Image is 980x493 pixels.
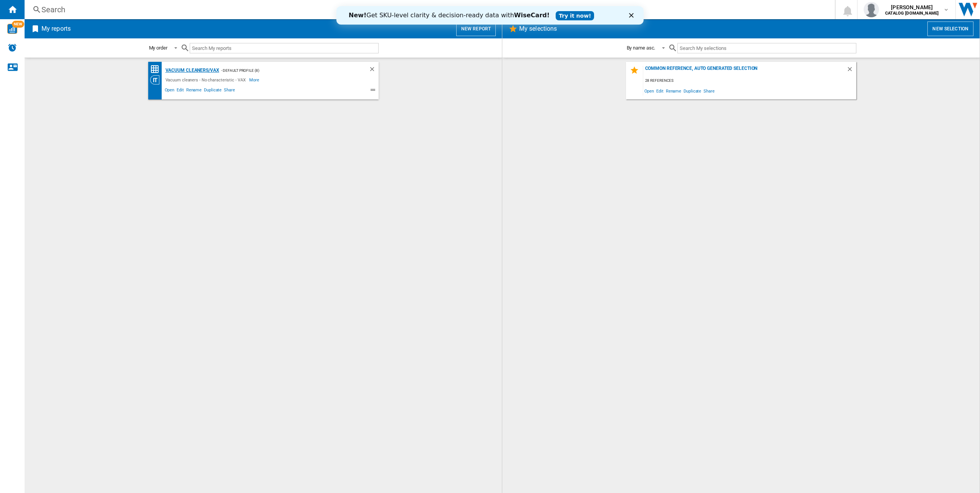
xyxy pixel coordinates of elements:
span: Edit [175,86,185,96]
div: Vacuum cleaners - No characteristic - VAX [164,75,250,84]
span: Edit [655,86,665,96]
div: Search [41,4,815,15]
button: New report [456,22,496,36]
div: My order [149,45,167,51]
div: Vacuum cleaners/VAX [164,66,219,75]
div: 28 references [643,76,856,86]
span: NEW [12,21,24,28]
span: Rename [185,86,203,96]
span: Rename [665,86,682,96]
h2: My reports [40,22,72,36]
input: Search My reports [190,43,379,53]
iframe: Intercom live chat banner [336,6,644,25]
span: Duplicate [203,86,223,96]
img: profile.jpg [864,2,879,17]
div: By name asc. [627,45,656,51]
span: Open [164,86,176,96]
span: [PERSON_NAME] [885,3,939,11]
b: CATALOG [DOMAIN_NAME] [885,11,939,16]
button: New selection [927,22,973,36]
img: alerts-logo.svg [8,43,17,52]
span: Share [223,86,236,96]
div: Delete [846,66,856,76]
img: wise-card.svg [7,24,17,34]
div: Common reference, auto generated selection [643,66,846,76]
span: Share [702,86,716,96]
span: Duplicate [682,86,702,96]
span: Open [643,86,656,96]
div: - Default profile (8) [219,66,353,75]
span: More [249,75,260,84]
input: Search My selections [677,43,856,53]
div: Delete [369,66,379,75]
div: Category View [150,75,164,84]
h2: My selections [518,22,558,36]
div: Price Matrix [150,65,164,74]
